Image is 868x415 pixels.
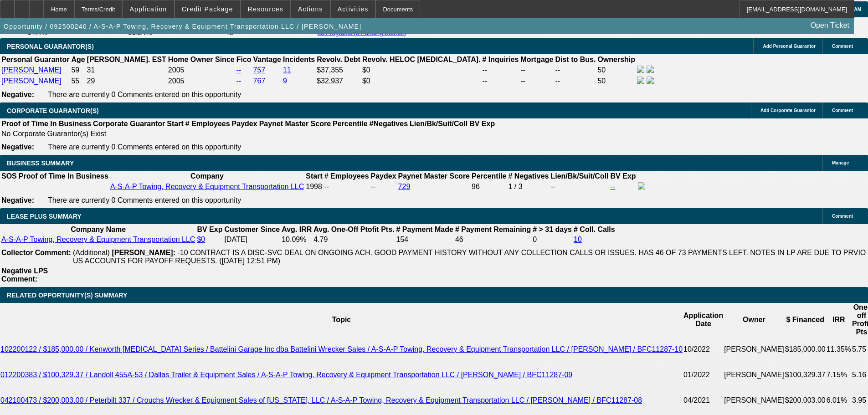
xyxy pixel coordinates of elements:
img: facebook-icon.png [637,77,644,84]
td: $37,355 [316,65,361,75]
span: 2005 [168,66,185,74]
b: Paydex [371,172,396,180]
b: # Payment Remaining [455,225,531,233]
b: BV Exp [611,172,636,180]
td: 11.35% [826,337,852,362]
span: Add Personal Guarantor [763,44,816,49]
span: PERSONAL GUARANTOR(S) [7,43,94,50]
b: # Negatives [508,172,549,180]
td: 10.09% [281,235,312,244]
td: [PERSON_NAME] [724,362,785,388]
a: 9 [283,77,287,85]
b: # Employees [185,120,230,128]
b: # Payment Made [396,225,453,233]
th: SOS [1,172,17,181]
b: Company [190,172,224,180]
td: No Corporate Guarantor(s) Exist [1,129,499,138]
b: Negative LPS Comment: [1,267,48,283]
td: -- [482,76,519,86]
span: -10 CONTRACT IS A DISC-SVC DEAL ON ONGOING ACH. GOOD PAYMENT HISTORY WITHOUT ANY COLLECTION CALLS... [73,249,866,265]
b: Lien/Bk/Suit/Coll [550,172,608,180]
span: CORPORATE GUARANTOR(S) [7,107,99,114]
td: -- [555,76,596,86]
a: 042100473 / $200,003.00 / Peterbilt 337 / Crouchs Wrecker & Equipment Sales of [US_STATE], LLC / ... [0,396,642,404]
th: IRR [826,303,852,337]
td: -- [482,65,519,75]
b: BV Exp [469,120,495,128]
td: 46 [455,235,531,244]
b: Incidents [283,56,315,63]
b: Company Name [71,225,126,233]
b: Start [306,172,322,180]
div: 96 [472,183,506,191]
b: Customer Since [224,225,280,233]
a: Open Ticket [807,18,853,33]
td: -- [370,182,397,192]
b: Paydex [232,120,257,128]
td: [DATE] [224,235,280,244]
span: Actions [298,5,323,13]
b: Start [167,120,183,128]
span: Resources [248,5,283,13]
td: [PERSON_NAME] [724,388,785,413]
a: $0 [197,236,205,243]
a: [PERSON_NAME] [1,77,62,85]
td: 0 [532,235,572,244]
a: -- [236,66,241,74]
th: Proof of Time In Business [1,119,92,128]
span: There are currently 0 Comments entered on this opportunity [48,91,241,98]
th: Proof of Time In Business [18,172,109,181]
td: 4.79 [313,235,395,244]
td: $0 [362,76,481,86]
td: 50 [597,65,636,75]
td: 04/2021 [683,388,724,413]
td: 01/2022 [683,362,724,388]
span: Credit Package [182,5,233,13]
td: $200,003.00 [785,388,826,413]
b: Revolv. Debt [317,56,360,63]
span: Comment [832,108,853,113]
b: Home Owner Since [168,56,235,63]
span: Opportunity / 092500240 / A-S-A-P Towing, Recovery & Equipment Transportation LLC / [PERSON_NAME] [4,23,361,30]
b: Revolv. HELOC [MEDICAL_DATA]. [362,56,481,63]
span: Comment [832,214,853,219]
b: Negative: [1,143,34,151]
td: 154 [395,235,453,244]
a: [PERSON_NAME] [1,66,62,74]
td: 55 [71,76,85,86]
th: Owner [724,303,785,337]
b: # Employees [324,172,369,180]
b: Negative: [1,196,34,204]
a: 757 [253,66,266,74]
span: Comment [832,44,853,49]
b: # > 31 days [533,225,572,233]
td: 10/2022 [683,337,724,362]
button: Application [123,0,174,18]
a: -- [611,183,616,190]
td: -- [555,65,596,75]
b: # Inquiries [482,56,519,63]
b: [PERSON_NAME]. EST [87,56,166,63]
b: Avg. One-Off Ptofit Pts. [313,225,394,233]
td: $0 [362,65,481,75]
b: Collector Comment: [1,249,71,256]
td: $185,000.00 [785,337,826,362]
b: Personal Guarantor [1,56,69,63]
b: Vantage [253,56,281,63]
b: Lien/Bk/Suit/Coll [410,120,467,128]
td: [PERSON_NAME] [724,337,785,362]
img: facebook-icon.png [637,66,644,73]
b: Negative: [1,91,34,98]
td: 6.01% [826,388,852,413]
a: 102200122 / $185,000.00 / Kenworth [MEDICAL_DATA] Series / Battelini Garage Inc dba Battelini Wre... [0,345,683,353]
b: Mortgage [521,56,554,63]
span: LEASE PLUS SUMMARY [7,213,82,220]
td: -- [520,76,554,86]
a: A-S-A-P Towing, Recovery & Equipment Transportation LLC [110,183,304,190]
button: Credit Package [175,0,240,18]
span: 2005 [168,77,185,85]
b: BV Exp [197,225,222,233]
b: Paynet Master Score [259,120,331,128]
span: There are currently 0 Comments entered on this opportunity [48,143,241,151]
th: Application Date [683,303,724,337]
